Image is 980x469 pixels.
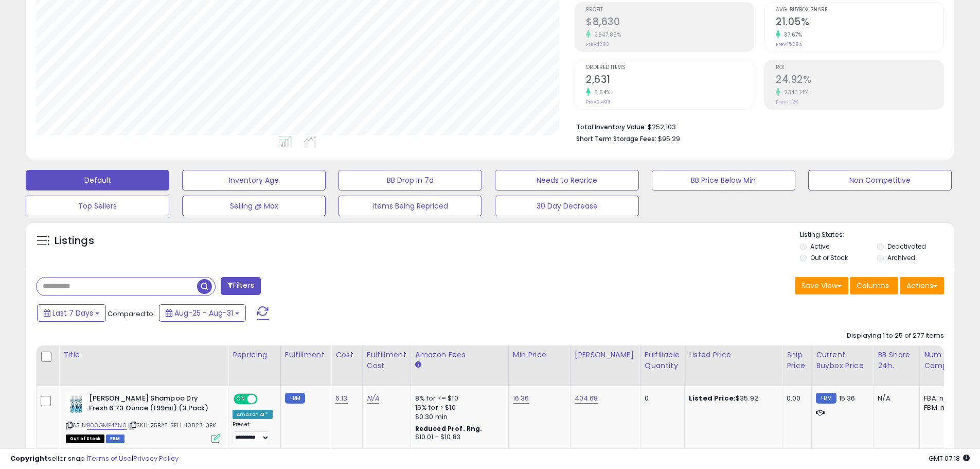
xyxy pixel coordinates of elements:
[256,395,273,404] span: OFF
[26,170,169,190] button: Default
[133,454,179,463] a: Privacy Policy
[335,350,358,360] div: Cost
[513,393,529,404] a: 16.36
[689,350,778,360] div: Listed Price
[576,123,646,131] b: Total Inventory Value:
[878,394,912,403] div: N/A
[37,304,106,322] button: Last 7 Days
[415,403,501,412] div: 15% for > $10
[55,234,94,248] h5: Listings
[235,395,247,404] span: ON
[586,41,609,47] small: Prev: $293
[586,16,754,30] h2: $8,630
[929,454,970,463] span: 2025-09-8 07:18 GMT
[108,309,155,319] span: Compared to:
[924,350,961,371] div: Num of Comp.
[586,7,754,13] span: Profit
[10,454,179,464] div: seller snap | |
[415,424,483,433] b: Reduced Prof. Rng.
[495,196,638,216] button: 30 Day Decrease
[335,393,348,404] a: 6.13
[776,41,802,47] small: Prev: 15.29%
[575,350,636,360] div: [PERSON_NAME]
[513,350,566,360] div: Min Price
[689,394,774,403] div: $35.92
[586,65,754,71] span: Ordered Items
[810,242,829,251] label: Active
[645,394,676,403] div: 0
[367,393,379,404] a: N/A
[495,170,638,190] button: Needs to Reprice
[52,308,93,318] span: Last 7 Days
[415,360,421,370] small: Amazon Fees.
[887,253,915,262] label: Archived
[586,99,611,105] small: Prev: 2,493
[10,454,48,463] strong: Copyright
[415,350,504,360] div: Amazon Fees
[591,31,621,39] small: 2847.85%
[233,410,273,419] div: Amazon AI *
[586,74,754,88] h2: 2,631
[575,393,598,404] a: 404.68
[816,350,869,371] div: Current Buybox Price
[63,350,224,360] div: Title
[285,393,305,404] small: FBM
[800,230,954,240] p: Listing States:
[87,421,127,430] a: B00GMP4ZN0
[66,394,86,414] img: 51C9sFpjj0L._SL40_.jpg
[847,331,944,341] div: Displaying 1 to 25 of 277 items
[182,196,326,216] button: Selling @ Max
[285,350,327,360] div: Fulfillment
[810,253,848,262] label: Out of Stock
[776,16,943,30] h2: 21.05%
[576,120,936,132] li: $252,103
[128,421,216,429] span: | SKU: 25BAT-SELL-10827-3PK
[338,196,482,216] button: Items Being Repriced
[780,89,808,96] small: 2343.14%
[159,304,246,322] button: Aug-25 - Aug-31
[924,394,958,403] div: FBA: n/a
[857,281,889,291] span: Columns
[808,170,952,190] button: Non Competitive
[839,393,856,403] span: 15.36
[887,242,926,251] label: Deactivated
[182,170,326,190] button: Inventory Age
[787,350,807,371] div: Ship Price
[850,277,898,294] button: Columns
[106,435,124,443] span: FBM
[66,394,220,442] div: ASIN:
[233,350,276,360] div: Repricing
[26,196,169,216] button: Top Sellers
[776,74,943,88] h2: 24.92%
[88,454,132,463] a: Terms of Use
[367,350,406,371] div: Fulfillment Cost
[776,99,798,105] small: Prev: 1.02%
[591,89,611,96] small: 5.54%
[816,393,836,404] small: FBM
[689,393,736,403] b: Listed Price:
[415,433,501,442] div: $10.01 - $10.83
[900,277,944,294] button: Actions
[415,412,501,422] div: $0.30 min
[576,134,656,143] b: Short Term Storage Fees:
[878,350,915,371] div: BB Share 24h.
[776,7,943,13] span: Avg. Buybox Share
[174,308,233,318] span: Aug-25 - Aug-31
[66,435,104,443] span: All listings that are currently out of stock and unavailable for purchase on Amazon
[645,350,680,371] div: Fulfillable Quantity
[780,31,802,39] small: 37.67%
[795,277,848,294] button: Save View
[415,394,501,403] div: 8% for <= $10
[233,421,273,444] div: Preset:
[652,170,795,190] button: BB Price Below Min
[89,394,214,415] b: [PERSON_NAME] Shampoo Dry Fresh 6.73 Ounce (199ml) (3 Pack)
[338,170,482,190] button: BB Drop in 7d
[776,65,943,71] span: ROI
[658,134,680,144] span: $95.29
[221,277,261,295] button: Filters
[787,394,804,403] div: 0.00
[924,403,958,412] div: FBM: n/a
